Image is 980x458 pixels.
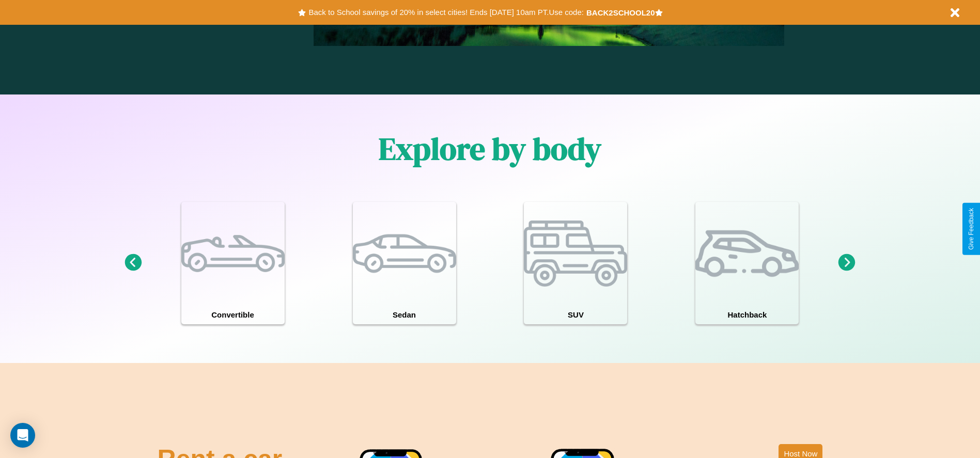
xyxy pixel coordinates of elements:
h4: Sedan [353,305,456,324]
h1: Explore by body [379,128,601,170]
div: Give Feedback [968,208,975,250]
button: Back to School savings of 20% in select cities! Ends [DATE] 10am PT.Use code: [306,5,586,20]
div: Open Intercom Messenger [10,423,35,448]
h4: SUV [524,305,627,324]
h4: Hatchback [695,305,799,324]
b: BACK2SCHOOL20 [586,8,655,17]
h4: Convertible [181,305,285,324]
